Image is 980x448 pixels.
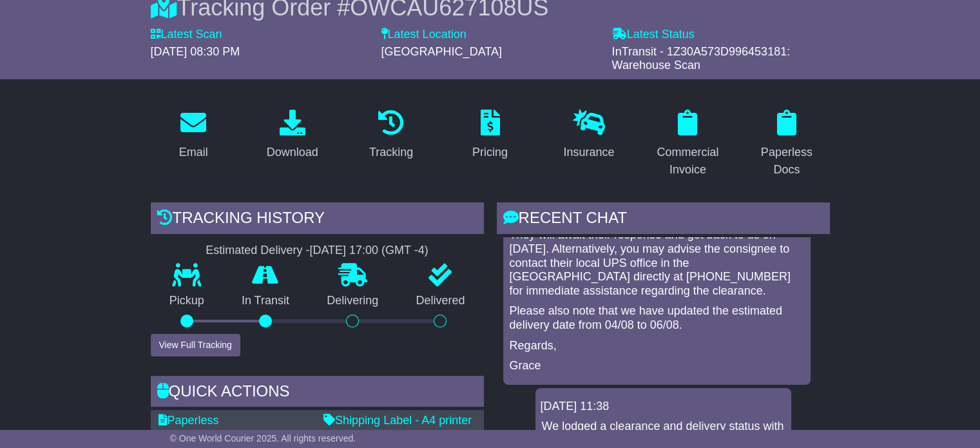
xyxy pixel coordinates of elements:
[361,105,421,166] a: Tracking
[151,376,484,411] div: Quick Actions
[151,294,223,308] p: Pickup
[510,359,804,373] p: Grace
[258,105,327,166] a: Download
[555,105,622,166] a: Insurance
[151,45,240,58] span: [DATE] 08:30 PM
[510,304,804,332] p: Please also note that we have updated the estimated delivery date from 04/08 to 06/08.
[397,294,483,308] p: Delivered
[381,45,502,58] span: [GEOGRAPHIC_DATA]
[151,202,484,237] div: Tracking history
[369,144,413,161] div: Tracking
[179,144,208,161] div: Email
[464,105,516,166] a: Pricing
[510,339,804,353] p: Regards,
[510,228,804,298] p: They will await their response and get back to us on [DATE]. Alternatively, you may advise the co...
[223,294,308,308] p: In Transit
[752,144,821,179] div: Paperless Docs
[171,105,216,166] a: Email
[267,144,318,161] div: Download
[612,28,695,42] label: Latest Status
[381,28,466,42] label: Latest Location
[563,144,614,161] div: Insurance
[170,433,356,443] span: © One World Courier 2025. All rights reserved.
[151,28,222,42] label: Latest Scan
[645,105,731,183] a: Commercial Invoice
[541,400,786,414] div: [DATE] 11:38
[151,244,484,258] div: Estimated Delivery -
[309,244,428,258] div: [DATE] 17:00 (GMT -4)
[323,414,472,427] a: Shipping Label - A4 printer
[159,414,219,427] a: Paperless
[497,202,830,237] div: RECENT CHAT
[472,144,508,161] div: Pricing
[653,144,722,179] div: Commercial Invoice
[744,105,829,183] a: Paperless Docs
[151,334,240,356] button: View Full Tracking
[308,294,397,308] p: Delivering
[612,45,791,72] span: InTransit - 1Z30A573D996453181: Warehouse Scan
